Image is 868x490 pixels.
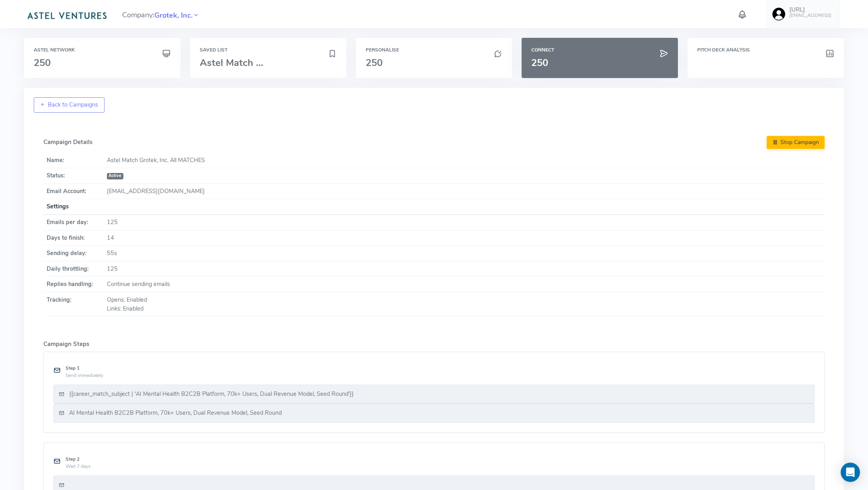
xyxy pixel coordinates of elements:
[43,153,104,168] th: Name:
[841,463,860,482] div: Open Intercom Messenger
[43,183,104,199] th: Email Account:
[107,173,123,179] span: Active
[43,214,104,230] th: Emails per day:
[789,13,831,18] h6: [EMAIL_ADDRESS]
[104,277,825,292] td: Continue sending emails
[107,305,821,313] div: Links: Enabled
[154,10,192,20] a: Grotek, Inc.
[43,341,825,348] h5: Campaign Steps
[104,230,825,246] td: 14
[789,6,831,13] h5: [URL]
[34,97,104,113] a: Back to Campaigns
[69,390,354,399] div: {{career_match_subject | 'AI Mental Health B2C2B Platform, 70k+ Users, Dual Revenue Model, Seed R...
[104,261,825,277] td: 125
[104,214,825,230] td: 125
[43,292,104,316] th: Tracking:
[34,47,171,53] h6: Astel Network
[200,56,263,69] span: Astel Match ...
[66,372,103,379] small: Send immediately
[366,47,503,53] h6: Personalise
[531,47,668,53] h6: Connect
[122,7,200,21] span: Company:
[43,136,825,149] h5: Campaign Details
[69,409,282,418] div: AI Mental Health B2C2B Platform, 70k+ Users, Dual Revenue Model, Seed Round
[531,56,548,69] span: 250
[767,136,825,149] button: Stop Campaign
[43,230,104,246] th: Days to finish:
[43,261,104,277] th: Daily throttling:
[200,47,337,53] h6: Saved List
[34,56,51,69] span: 250
[43,277,104,292] th: Replies handling:
[104,246,825,261] td: 55s
[43,199,825,215] th: Settings
[772,8,785,21] img: user-image
[104,183,825,199] td: [EMAIL_ADDRESS][DOMAIN_NAME]
[66,366,815,371] h6: Step 1
[107,296,821,305] div: Opens: Enabled
[43,246,104,261] th: Sending delay:
[104,153,825,168] td: Astel Match Grotek, Inc. All MATCHES
[43,168,104,184] th: Status:
[697,47,834,53] h6: Pitch Deck Analysis
[66,463,91,469] small: Wait 7 days
[366,56,383,69] span: 250
[66,457,815,462] h6: Step 2
[154,10,192,21] span: Grotek, Inc.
